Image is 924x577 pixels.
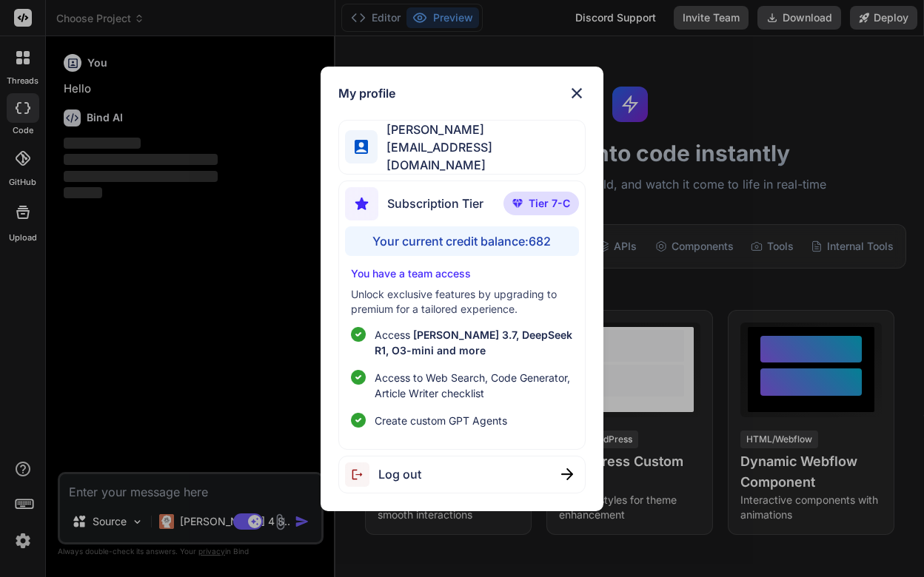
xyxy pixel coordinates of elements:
span: Create custom GPT Agents [375,413,507,428]
p: Access [375,327,572,358]
img: checklist [351,370,366,385]
img: logout [345,462,378,487]
p: You have a team access [351,266,572,281]
h1: My profile [338,84,395,102]
span: Tier 7-C [529,196,570,211]
span: [PERSON_NAME] [378,121,584,138]
img: subscription [345,187,378,220]
span: Log out [378,465,421,483]
img: premium [512,199,523,208]
img: checklist [351,413,366,428]
img: checklist [351,327,366,342]
p: Unlock exclusive features by upgrading to premium for a tailored experience. [351,287,572,317]
span: Subscription Tier [387,195,483,212]
span: Access to Web Search, Code Generator, Article Writer checklist [375,370,572,401]
span: [PERSON_NAME] 3.7, DeepSeek R1, O3-mini and more [375,328,572,357]
div: Your current credit balance: 682 [345,226,578,256]
span: [EMAIL_ADDRESS][DOMAIN_NAME] [378,138,584,174]
img: profile [355,140,368,153]
img: close [568,84,586,102]
img: close [561,468,573,480]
